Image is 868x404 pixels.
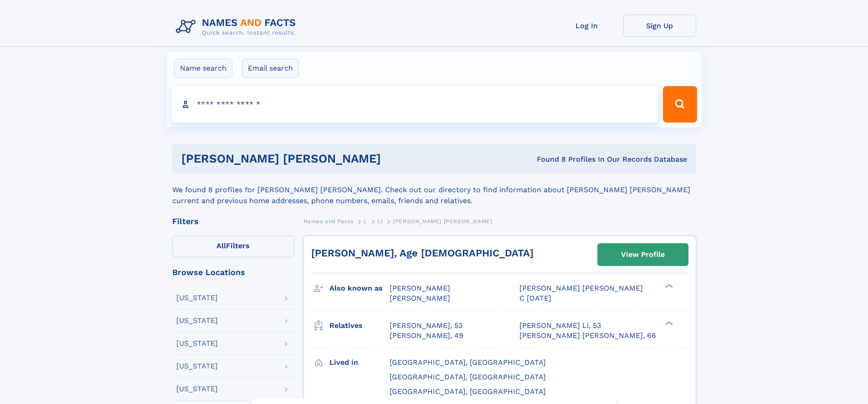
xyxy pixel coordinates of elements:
h3: Relatives [329,318,390,333]
input: search input [171,86,659,123]
span: [PERSON_NAME] [PERSON_NAME] [393,218,492,225]
h3: Lived in [329,355,390,370]
div: [US_STATE] [176,294,218,302]
img: Logo Names and Facts [172,15,303,39]
a: [PERSON_NAME], Age [DEMOGRAPHIC_DATA] [311,247,534,259]
div: [US_STATE] [176,385,218,393]
span: Li [377,218,382,225]
a: L [364,215,367,227]
span: [GEOGRAPHIC_DATA], [GEOGRAPHIC_DATA] [390,373,546,381]
a: Log In [550,15,623,37]
div: Browse Locations [172,268,294,276]
div: ❯ [663,283,673,289]
a: [PERSON_NAME] Li, 53 [519,321,601,331]
div: We found 8 profiles for [PERSON_NAME] [PERSON_NAME]. Check out our directory to find information ... [172,174,696,206]
span: L [364,218,367,225]
span: [GEOGRAPHIC_DATA], [GEOGRAPHIC_DATA] [390,358,546,367]
div: Found 8 Profiles In Our Records Database [459,154,687,164]
div: [US_STATE] [176,317,218,324]
div: View Profile [621,244,665,265]
span: [GEOGRAPHIC_DATA], [GEOGRAPHIC_DATA] [390,387,546,396]
label: Email search [242,59,299,78]
div: ❯ [663,320,673,326]
div: [US_STATE] [176,340,218,347]
a: Sign Up [623,15,696,37]
h3: Also known as [329,281,390,296]
label: Filters [172,235,294,257]
h1: [PERSON_NAME] [PERSON_NAME] [181,153,459,164]
div: Filters [172,217,294,225]
span: All [216,241,226,250]
span: [PERSON_NAME] [PERSON_NAME] [519,284,643,292]
span: [PERSON_NAME] [390,294,450,302]
label: Name search [174,59,232,78]
a: Names and Facts [303,215,354,227]
a: View Profile [598,244,688,266]
div: [US_STATE] [176,363,218,370]
a: [PERSON_NAME], 53 [390,321,462,331]
span: [PERSON_NAME] [390,284,450,292]
a: [PERSON_NAME], 49 [390,331,463,341]
a: Li [377,215,382,227]
a: [PERSON_NAME] [PERSON_NAME], 66 [519,331,656,341]
button: Search Button [663,86,697,123]
span: C [DATE] [519,294,551,302]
